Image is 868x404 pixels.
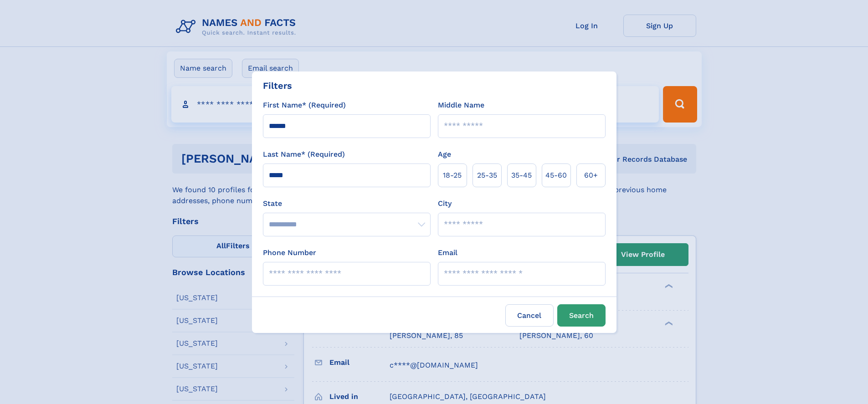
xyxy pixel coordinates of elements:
[263,149,345,160] label: Last Name* (Required)
[263,247,316,258] label: Phone Number
[584,170,598,181] span: 60+
[438,149,451,160] label: Age
[477,170,497,181] span: 25‑35
[263,100,346,111] label: First Name* (Required)
[545,170,567,181] span: 45‑60
[438,198,452,209] label: City
[263,198,431,209] label: State
[511,170,532,181] span: 35‑45
[438,100,484,111] label: Middle Name
[557,304,606,327] button: Search
[443,170,462,181] span: 18‑25
[263,79,292,92] div: Filters
[438,247,457,258] label: Email
[505,304,554,327] label: Cancel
